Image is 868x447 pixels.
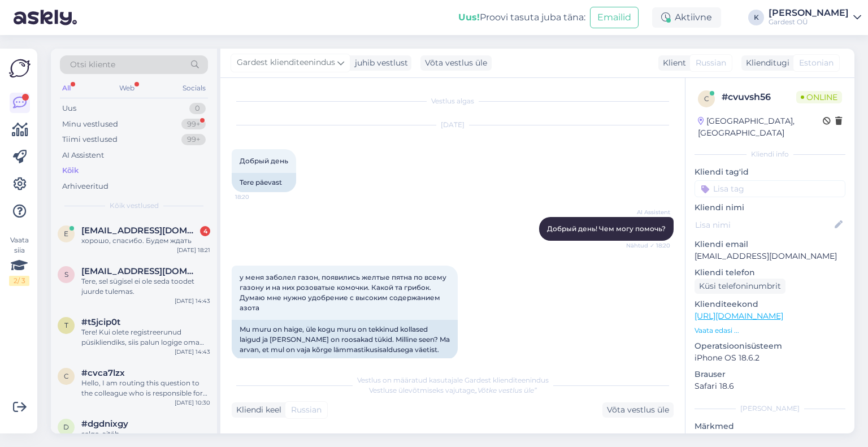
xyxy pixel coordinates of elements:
[110,201,159,211] span: Kõik vestlused
[64,372,69,380] span: c
[232,120,674,130] div: [DATE]
[232,404,281,416] div: Kliendi keel
[81,368,125,378] span: #cvca7lzx
[369,386,537,394] span: Vestluse ülevõtmiseks vajutage
[237,57,335,69] span: Gardest klienditeenindus
[64,270,68,279] span: s
[458,11,585,24] div: Proovi tasuta juba täna:
[232,96,674,106] div: Vestlus algas
[769,18,849,27] div: Gardest OÜ
[769,8,861,27] a: [PERSON_NAME]Gardest OÜ
[695,420,845,432] p: Märkmed
[175,398,210,407] div: [DATE] 10:30
[63,423,69,431] span: d
[62,165,79,176] div: Kõik
[695,166,845,178] p: Kliendi tag'id
[232,320,458,359] div: Mu muru on haige, üle kogu muru on tekkinud kollased laigud ja [PERSON_NAME] on roosakad tükid. M...
[62,103,76,114] div: Uus
[350,57,408,69] div: juhib vestlust
[117,81,137,96] div: Web
[175,297,210,305] div: [DATE] 14:43
[695,267,845,279] p: Kliendi telefon
[695,352,845,364] p: iPhone OS 18.6.2
[9,235,29,286] div: Vaata siia
[81,276,210,297] div: Tere, sel sügisel ei ole seda toodet juurde tulemas.
[62,119,118,130] div: Minu vestlused
[695,403,845,414] div: [PERSON_NAME]
[626,241,670,250] span: Nähtud ✓ 18:20
[695,326,845,336] p: Vaata edasi ...
[695,180,845,197] input: Lisa tag
[62,150,104,161] div: AI Assistent
[181,134,206,145] div: 99+
[81,317,120,327] span: #t5jcip0t
[9,276,29,286] div: 2 / 3
[748,10,764,25] div: K
[698,115,823,139] div: [GEOGRAPHIC_DATA], [GEOGRAPHIC_DATA]
[180,81,208,96] div: Socials
[695,219,832,231] input: Lisa nimi
[628,208,670,216] span: AI Assistent
[181,119,206,130] div: 99+
[695,250,845,262] p: [EMAIL_ADDRESS][DOMAIN_NAME]
[291,404,322,416] span: Russian
[81,378,210,398] div: Hello, I am routing this question to the colleague who is responsible for this topic. The reply m...
[232,173,296,192] div: Tere päevast
[62,134,118,145] div: Tiimi vestlused
[177,246,210,254] div: [DATE] 18:21
[235,193,277,201] span: 18:20
[547,224,666,233] span: Добрый день! Чем могу помочь?
[590,7,639,28] button: Emailid
[695,298,845,310] p: Klienditeekond
[695,368,845,380] p: Brauser
[81,266,199,276] span: silja.maasing@pjk.ee
[175,348,210,356] div: [DATE] 14:43
[475,386,537,394] i: „Võtke vestlus üle”
[695,149,845,159] div: Kliendi info
[695,279,785,294] div: Küsi telefoninumbrit
[240,157,288,165] span: Добрый день
[796,91,842,103] span: Online
[602,402,674,418] div: Võta vestlus üle
[81,225,199,236] span: edgar94@bk.ru
[704,94,709,103] span: c
[9,58,31,79] img: Askly Logo
[741,57,789,69] div: Klienditugi
[695,238,845,250] p: Kliendi email
[652,7,721,28] div: Aktiivne
[81,327,210,348] div: Tere! Kui olete registreerunud püsikliendiks, siis palun logige oma kontolt korra välja ja siis u...
[658,57,686,69] div: Klient
[240,273,448,312] span: у меня заболел газон, появились желтые пятна по всему газону и на них розоватые комочки. Какой та...
[357,376,549,384] span: Vestlus on määratud kasutajale Gardest klienditeenindus
[81,419,128,429] span: #dgdnixgy
[81,236,210,246] div: хорошо, спасибо. Будем ждать
[695,311,783,321] a: [URL][DOMAIN_NAME]
[722,90,796,104] div: # cvuvsh56
[799,57,834,69] span: Estonian
[64,229,68,238] span: e
[696,57,726,69] span: Russian
[81,429,210,439] div: selge, aitäh
[769,8,849,18] div: [PERSON_NAME]
[62,181,108,192] div: Arhiveeritud
[60,81,73,96] div: All
[695,380,845,392] p: Safari 18.6
[189,103,206,114] div: 0
[695,202,845,214] p: Kliendi nimi
[200,226,210,236] div: 4
[70,59,115,71] span: Otsi kliente
[458,12,480,23] b: Uus!
[695,340,845,352] p: Operatsioonisüsteem
[64,321,68,329] span: t
[420,55,492,71] div: Võta vestlus üle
